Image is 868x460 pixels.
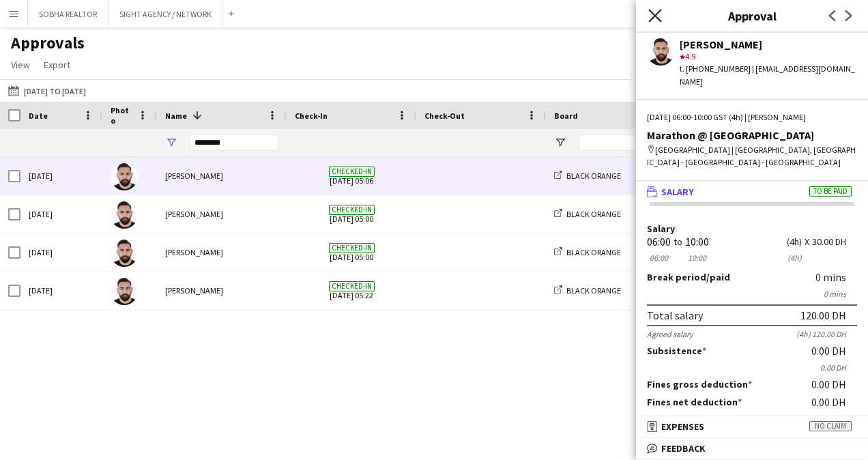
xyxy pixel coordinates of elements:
div: 4h [787,237,802,247]
a: BLACK ORANGE [554,209,621,219]
span: Date [29,111,48,121]
img: Moustafa Hamada [111,201,138,229]
img: Moustafa Hamada [111,240,138,267]
span: BLACK ORANGE [566,247,621,257]
span: Check-Out [424,111,465,121]
div: 120.00 DH [800,308,846,322]
span: Checked-in [329,205,375,215]
span: Break period [647,271,706,283]
a: BLACK ORANGE [554,247,621,257]
span: [DATE] 05:00 [295,233,408,271]
div: 06:00 [647,237,671,247]
div: Total salary [647,308,703,322]
img: Moustafa Hamada [111,163,138,190]
h3: Approval [636,7,868,25]
span: [DATE] 05:22 [295,272,408,309]
div: [PERSON_NAME] [157,157,287,195]
div: 0.00 DH [811,378,857,390]
div: Marathon @ [GEOGRAPHIC_DATA] [647,129,857,141]
span: Export [44,59,70,71]
div: [DATE] [20,195,102,233]
img: Moustafa Hamada [111,278,138,305]
a: Export [38,56,76,74]
div: [DATE] 06:00-10:00 GST (4h) | [PERSON_NAME] [647,111,857,124]
span: Expenses [661,420,704,433]
span: To be paid [809,186,852,197]
span: Checked-in [329,167,375,177]
span: Salary [661,186,694,198]
div: 30.00 DH [812,237,857,247]
label: Fines net deduction [647,396,742,408]
input: Board Filter Input [579,134,674,151]
span: Feedback [661,442,706,455]
div: t. [PHONE_NUMBER] | [EMAIL_ADDRESS][DOMAIN_NAME] [680,63,857,87]
div: to [674,237,682,247]
div: 4h [787,253,802,263]
div: [PERSON_NAME] [157,233,287,271]
span: BLACK ORANGE [566,285,621,296]
span: Photo [111,105,132,126]
span: Board [554,111,578,121]
button: Open Filter Menu [165,136,177,149]
input: Name Filter Input [190,134,278,151]
div: 10:00 [685,253,709,263]
span: Checked-in [329,281,375,291]
span: [DATE] 05:00 [295,195,408,233]
div: Agreed salary [647,329,693,339]
div: 0 mins [647,289,857,299]
a: BLACK ORANGE [554,285,621,296]
div: [GEOGRAPHIC_DATA] | [GEOGRAPHIC_DATA], [GEOGRAPHIC_DATA] - [GEOGRAPHIC_DATA] - [GEOGRAPHIC_DATA] [647,144,857,169]
div: 06:00 [647,253,671,263]
div: 0.00 DH [811,414,857,426]
div: [DATE] [20,233,102,271]
a: BLACK ORANGE [554,171,621,181]
span: View [11,59,30,71]
span: Check-In [295,111,328,121]
label: /paid [647,271,730,283]
span: Name [165,111,187,121]
div: 0.00 DH [647,362,857,373]
mat-expansion-panel-header: SalaryTo be paid [636,182,868,202]
span: [DATE] 05:06 [295,157,408,195]
a: View [5,56,35,74]
span: BLACK ORANGE [566,209,621,219]
button: SIGHT AGENCY / NETWORK [108,1,223,27]
button: [DATE] to [DATE] [5,83,89,99]
div: 0.00 DH [811,396,857,408]
div: X [805,237,809,247]
div: [DATE] [20,272,102,309]
span: BLACK ORANGE [566,171,621,181]
mat-expansion-panel-header: Feedback [636,438,868,459]
button: Open Filter Menu [554,136,566,149]
div: 4.9 [680,51,857,63]
div: [PERSON_NAME] [680,38,857,51]
label: Salary [647,224,857,234]
label: Bonus [647,414,679,426]
span: Checked-in [329,243,375,253]
span: No claim [809,421,852,431]
div: [PERSON_NAME] [157,272,287,309]
div: 10:00 [685,237,709,247]
div: [DATE] [20,157,102,195]
div: 0.00 DH [811,345,857,357]
button: SOBHA REALTOR [28,1,108,27]
div: [PERSON_NAME] [157,195,287,233]
div: (4h) 120.00 DH [796,329,857,339]
mat-expansion-panel-header: ExpensesNo claim [636,416,868,437]
label: Fines gross deduction [647,378,752,390]
label: Subsistence [647,345,706,357]
div: 0 mins [815,271,857,283]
